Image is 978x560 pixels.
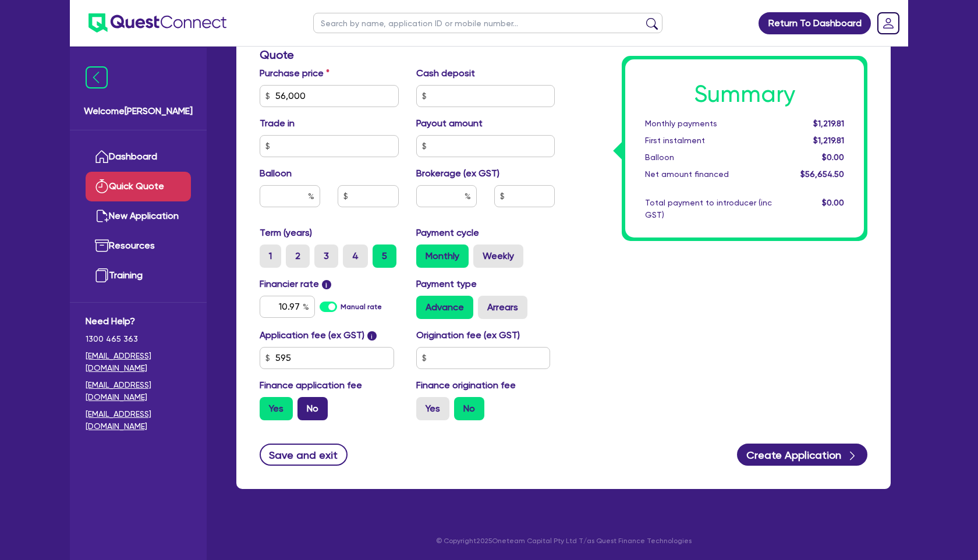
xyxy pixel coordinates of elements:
label: Payment cycle [416,226,479,240]
label: Arrears [478,296,527,319]
span: 1300 465 363 [86,333,191,345]
label: Yes [416,397,449,420]
label: 1 [260,244,281,268]
button: Save and exit [260,444,348,466]
label: Cash deposit [416,66,475,80]
h1: Summary [645,80,844,108]
label: Payment type [416,277,477,291]
label: Yes [260,397,293,420]
label: No [297,397,328,420]
div: First instalment [636,134,781,147]
label: No [454,397,484,420]
label: Finance origination fee [416,378,516,392]
label: 2 [286,244,310,268]
label: Balloon [260,166,292,180]
img: training [95,268,109,282]
img: quest-connect-logo-blue [88,13,226,33]
p: © Copyright 2025 Oneteam Capital Pty Ltd T/as Quest Finance Technologies [228,536,899,546]
label: Advance [416,296,473,319]
label: Purchase price [260,66,329,80]
span: i [322,280,331,289]
span: $1,219.81 [813,119,844,128]
label: Payout amount [416,116,483,130]
div: Net amount financed [636,168,781,180]
img: new-application [95,209,109,223]
a: Dashboard [86,142,191,172]
div: Balloon [636,151,781,164]
label: Term (years) [260,226,312,240]
label: 3 [314,244,338,268]
input: Search by name, application ID or mobile number... [313,13,662,33]
label: Application fee (ex GST) [260,328,364,342]
img: icon-menu-close [86,66,108,88]
span: $0.00 [822,153,844,162]
a: Return To Dashboard [759,12,871,34]
span: $1,219.81 [813,136,844,145]
div: Total payment to introducer (inc GST) [636,197,781,221]
img: quick-quote [95,179,109,193]
span: i [367,331,377,341]
label: 5 [373,244,396,268]
label: Trade in [260,116,295,130]
label: Brokerage (ex GST) [416,166,499,180]
div: Monthly payments [636,118,781,130]
label: Weekly [473,244,523,268]
label: Origination fee (ex GST) [416,328,520,342]
label: Finance application fee [260,378,362,392]
button: Create Application [737,444,867,466]
h3: Quote [260,48,555,62]
a: [EMAIL_ADDRESS][DOMAIN_NAME] [86,350,191,374]
span: $0.00 [822,198,844,207]
a: Quick Quote [86,172,191,201]
span: Welcome [PERSON_NAME] [84,104,193,118]
a: Training [86,261,191,290]
a: New Application [86,201,191,231]
span: Need Help? [86,314,191,328]
label: Monthly [416,244,469,268]
label: Manual rate [341,302,382,312]
a: Dropdown toggle [873,8,903,38]
a: Resources [86,231,191,261]
span: $56,654.50 [800,169,844,179]
label: Financier rate [260,277,331,291]
img: resources [95,239,109,253]
label: 4 [343,244,368,268]
a: [EMAIL_ADDRESS][DOMAIN_NAME] [86,379,191,403]
a: [EMAIL_ADDRESS][DOMAIN_NAME] [86,408,191,433]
